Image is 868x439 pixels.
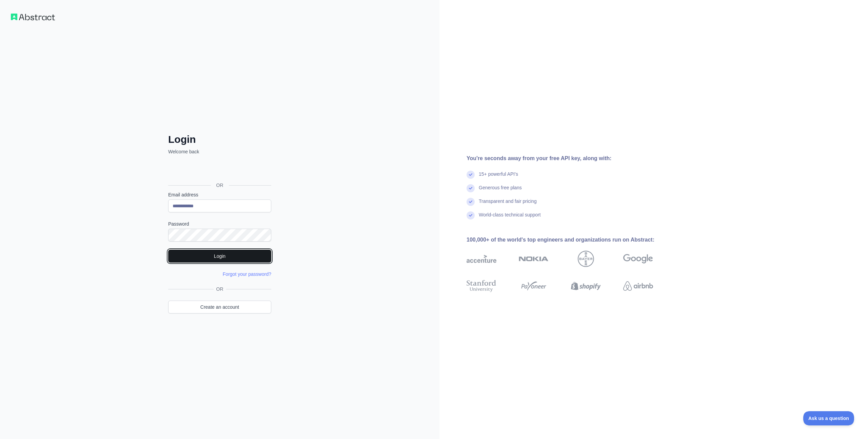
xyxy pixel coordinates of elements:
[571,279,601,293] img: shopify
[623,279,653,293] img: airbnb
[467,154,675,163] div: You're seconds away from your free API key, along with:
[467,184,475,192] img: check mark
[519,279,549,293] img: payoneer
[467,171,475,179] img: check mark
[168,221,271,227] label: Password
[467,236,675,244] div: 100,000+ of the world's top engineers and organizations run on Abstract:
[467,251,496,267] img: accenture
[168,148,271,155] p: Welcome back
[168,301,271,313] a: Create an account
[803,411,854,425] iframe: Toggle Customer Support
[211,182,229,189] span: OR
[479,198,537,211] div: Transparent and fair pricing
[223,271,271,277] a: Forgot your password?
[623,251,653,267] img: google
[214,286,226,292] span: OR
[165,163,273,177] iframe: Schaltfläche „Über Google anmelden“
[168,250,271,263] button: Login
[168,133,271,146] h2: Login
[168,191,271,198] label: Email address
[479,171,518,184] div: 15+ powerful API's
[467,198,475,206] img: check mark
[479,184,522,198] div: Generous free plans
[479,211,541,225] div: World-class technical support
[578,251,594,267] img: bayer
[11,14,55,20] img: Workflow
[519,251,549,267] img: nokia
[467,211,475,220] img: check mark
[467,279,496,293] img: stanford university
